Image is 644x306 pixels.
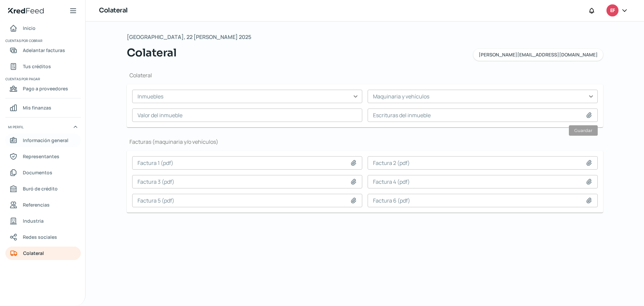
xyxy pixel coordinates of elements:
span: Colateral [23,249,44,257]
span: Información general [23,136,68,144]
span: Industria [23,217,44,225]
a: Mis finanzas [5,101,81,115]
span: Mis finanzas [23,103,51,112]
a: Información general [5,134,81,147]
a: Colateral [5,247,81,260]
a: Buró de crédito [5,182,81,195]
span: Mi perfil [8,124,23,130]
span: [GEOGRAPHIC_DATA], 22 [PERSON_NAME] 2025 [127,32,251,42]
button: Guardar [569,125,598,136]
span: Documentos [23,168,52,177]
h1: Colateral [127,72,603,79]
span: EF [610,7,615,15]
span: Cuentas por cobrar [5,38,80,44]
span: Representantes [23,152,59,161]
a: Documentos [5,166,81,179]
a: Pago a proveedores [5,82,81,95]
a: Representantes [5,150,81,163]
span: Referencias [23,201,50,209]
span: Redes sociales [23,233,57,241]
a: Tus créditos [5,60,81,73]
a: Redes sociales [5,230,81,244]
span: Buró de crédito [23,184,58,193]
a: Referencias [5,198,81,212]
span: [PERSON_NAME][EMAIL_ADDRESS][DOMAIN_NAME] [479,52,598,57]
span: Colateral [127,45,177,61]
h1: Facturas (maquinaria y/o vehículos) [127,138,603,145]
a: Inicio [5,21,81,35]
span: Pago a proveedores [23,84,68,93]
span: Adelantar facturas [23,46,65,54]
h1: Colateral [99,6,128,15]
span: Cuentas por pagar [5,76,80,82]
a: Adelantar facturas [5,44,81,57]
span: Inicio [23,24,36,32]
span: Tus créditos [23,62,51,71]
a: Industria [5,214,81,228]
